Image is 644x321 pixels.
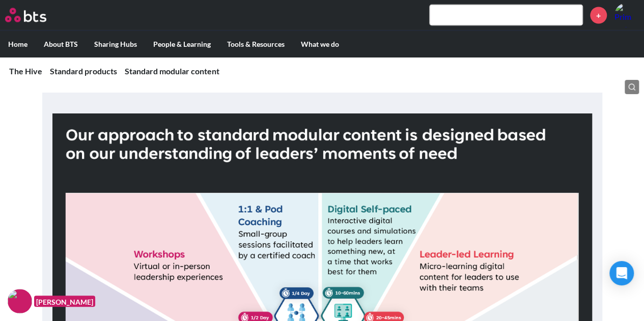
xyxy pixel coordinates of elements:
label: People & Learning [145,31,219,57]
a: Standard products [50,66,117,76]
figcaption: [PERSON_NAME] [34,296,95,307]
label: Sharing Hubs [86,31,145,57]
div: Open Intercom Messenger [609,261,634,285]
label: What we do [293,31,347,57]
img: BTS Logo [5,8,46,22]
a: Go home [5,8,65,22]
label: Tools & Resources [219,31,293,57]
img: Prim Sunsermsook [614,3,639,27]
img: F [8,289,32,313]
a: Standard modular content [125,66,219,76]
a: + [590,7,607,23]
label: About BTS [36,31,86,57]
a: The Hive [9,66,42,76]
a: Profile [614,3,639,27]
